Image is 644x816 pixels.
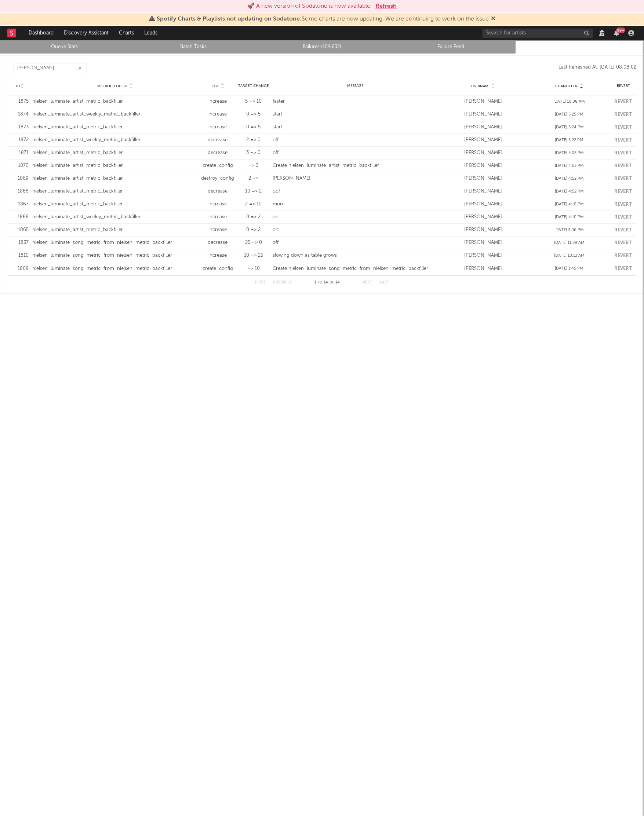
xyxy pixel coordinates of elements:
div: create_config [201,265,234,272]
div: nielsen_luminate_song_metric_from_nielsen_metric_backfiller [32,239,197,246]
div: nielsen_luminate_song_metric_from_nielsen_metric_backfiller [32,252,197,259]
div: 3 => 0 [238,149,269,157]
div: 1868 [11,188,29,195]
div: 0 => 2 [238,213,269,221]
div: 25 => 0 [238,239,269,246]
div: decrease [201,239,234,246]
div: [PERSON_NAME] [442,188,524,195]
div: increase [201,213,234,221]
button: Refresh [375,2,397,11]
button: Revert [614,99,632,104]
div: 0 => 5 [238,111,269,118]
div: decrease [201,149,234,157]
a: Failures (104,632) [262,43,382,51]
button: Revert [614,266,632,271]
div: => 3 [238,162,269,169]
div: 0 => 2 [238,226,269,234]
div: 1837 [11,239,29,246]
div: on [273,213,438,221]
div: start [273,124,438,131]
div: [PERSON_NAME] [442,98,524,105]
button: Revert [614,151,632,155]
div: [DATE] 10:13 AM [528,253,611,259]
div: 🚀 A new version of Sodatone is now available. [247,2,372,11]
div: increase [201,252,234,259]
div: [PERSON_NAME] [442,201,524,208]
button: Revert [614,202,632,207]
div: [PERSON_NAME] [442,239,524,246]
div: increase [201,124,234,131]
button: Revert [614,164,632,168]
div: Message [273,83,438,89]
div: 2 => [238,175,269,182]
div: [DATE] 11:29 AM [528,240,611,246]
div: [DATE] 4:10 PM [528,214,611,220]
div: 99 + [616,28,625,33]
div: off [273,239,438,246]
a: Batch Tasks [133,43,254,51]
div: 1871 [11,149,29,157]
div: Create nielsen_luminate_song_metric_from_nielsen_metric_backfiller [273,265,438,272]
button: First [255,281,266,285]
button: Revert [614,215,632,220]
div: increase [201,226,234,234]
div: Create nielsen_luminate_artist_metric_backfiller [273,162,438,169]
div: 2 => 10 [238,201,269,208]
div: increase [201,201,234,208]
div: 1865 [11,226,29,234]
div: [PERSON_NAME] [442,213,524,221]
button: Revert [614,189,632,194]
button: Revert [614,138,632,143]
div: on [273,226,438,234]
div: nielsen_luminate_artist_metric_backfiller [32,226,197,234]
button: Revert [614,241,632,245]
div: Last Refreshed At: [DATE] 08:08:02 [87,63,636,73]
span: Dismiss [491,16,495,22]
div: 1810 [11,252,29,259]
div: increase [201,111,234,118]
div: => 10 [238,265,269,272]
div: nielsen_luminate_artist_weekly_metric_backfiller [32,111,197,118]
div: 1870 [11,162,29,169]
div: faster [273,98,438,105]
div: decrease [201,136,234,144]
span: Changed At [555,84,579,88]
a: Dashboard [23,26,59,40]
span: to [318,281,322,284]
div: [PERSON_NAME] [442,124,524,131]
a: Leads [139,26,163,40]
div: nielsen_luminate_artist_metric_backfiller [32,175,197,182]
a: Charts [114,26,139,40]
div: [DATE] 10:08 AM [528,99,611,105]
div: [DATE] 4:53 PM [528,163,611,169]
div: nielsen_luminate_artist_metric_backfiller [32,188,197,195]
div: [DATE] 4:52 PM [528,176,611,182]
div: 5 => 10 [238,98,269,105]
button: Revert [614,228,632,233]
div: [PERSON_NAME] [442,265,524,272]
div: 1869 [11,175,29,182]
div: 10 => 2 [238,188,269,195]
span: Username [471,84,491,88]
div: [PERSON_NAME] [442,111,524,118]
div: 1867 [11,201,29,208]
div: [DATE] 3:06 PM [528,227,611,233]
button: Revert [614,112,632,117]
div: create_config [201,162,234,169]
input: Search for artists [483,29,593,38]
div: 1809 [11,265,29,272]
div: off [273,149,438,157]
button: Revert [614,253,632,258]
button: Revert [614,176,632,181]
div: increase [201,98,234,105]
div: [DATE] 5:25 PM [528,111,611,118]
div: more [273,201,438,208]
button: Last [380,281,389,285]
div: nielsen_luminate_artist_metric_backfiller [32,124,197,131]
div: [PERSON_NAME] [442,252,524,259]
button: 99+ [614,30,619,36]
div: nielsen_luminate_artist_weekly_metric_backfiller [32,136,197,144]
div: 10 => 25 [238,252,269,259]
div: nielsen_luminate_artist_weekly_metric_backfiller [32,213,197,221]
button: Revert [614,125,632,130]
